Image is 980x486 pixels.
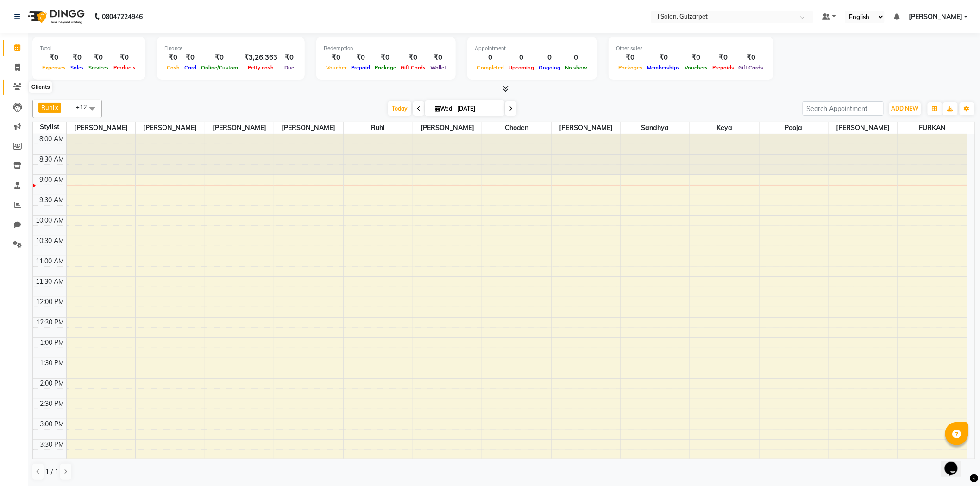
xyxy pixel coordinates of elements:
span: Gift Cards [736,64,766,71]
span: Keya [690,122,759,134]
span: Prepaids [710,64,736,71]
b: 08047224946 [102,4,143,30]
span: Products [111,64,138,71]
span: Package [372,64,398,71]
div: 3:30 PM [38,440,66,449]
span: Cash [164,64,182,71]
div: 12:30 PM [35,318,66,327]
div: ₹0 [86,52,111,63]
span: Online/Custom [199,64,240,71]
button: ADD NEW [889,102,921,115]
div: 8:00 AM [38,134,66,144]
div: ₹0 [199,52,240,63]
img: logo [24,4,87,30]
div: 9:30 AM [38,195,66,205]
input: Search Appointment [803,101,884,116]
div: ₹0 [682,52,710,63]
span: Petty cash [245,64,276,71]
span: Ongoing [536,64,563,71]
div: ₹0 [111,52,138,63]
span: [PERSON_NAME] [274,122,343,134]
div: 3:00 PM [38,419,66,429]
span: ADD NEW [892,105,919,112]
div: Stylist [33,122,66,132]
span: Sandhya [621,122,690,134]
iframe: chat widget [941,449,971,477]
span: Ruhi [344,122,413,134]
div: Total [40,44,138,52]
span: [PERSON_NAME] [205,122,274,134]
div: ₹0 [428,52,448,63]
div: 9:00 AM [38,175,66,185]
span: [PERSON_NAME] [136,122,205,134]
span: Sales [68,64,86,71]
span: Services [86,64,111,71]
span: FURKAN [898,122,967,134]
div: ₹0 [164,52,182,63]
span: Expenses [40,64,68,71]
span: Ruhi [41,104,54,111]
span: [PERSON_NAME] [552,122,621,134]
div: 1:30 PM [38,358,66,368]
div: 2:30 PM [38,399,66,409]
div: 10:00 AM [34,216,66,225]
span: Gift Cards [398,64,428,71]
span: Today [388,101,411,116]
div: ₹0 [182,52,199,63]
span: Memberships [645,64,682,71]
span: Wallet [428,64,448,71]
a: x [54,104,58,111]
span: Due [282,64,296,71]
div: ₹0 [710,52,736,63]
span: Card [182,64,199,71]
div: Appointment [475,44,590,52]
input: 2025-09-03 [454,102,501,116]
div: 12:00 PM [35,297,66,307]
div: ₹3,26,363 [240,52,281,63]
div: 1:00 PM [38,338,66,348]
span: +12 [76,103,94,111]
span: Choden [482,122,551,134]
div: Finance [164,44,297,52]
span: Wed [433,105,454,112]
div: 0 [506,52,536,63]
div: ₹0 [616,52,645,63]
span: No show [563,64,590,71]
div: Other sales [616,44,766,52]
div: ₹0 [372,52,398,63]
div: ₹0 [40,52,68,63]
span: [PERSON_NAME] [67,122,136,134]
div: Redemption [324,44,448,52]
div: ₹0 [736,52,766,63]
div: ₹0 [398,52,428,63]
div: ₹0 [68,52,86,63]
div: 0 [475,52,506,63]
span: 1 / 1 [45,467,58,477]
div: 11:00 AM [34,256,66,266]
div: ₹0 [324,52,349,63]
div: 2:00 PM [38,379,66,388]
div: 8:30 AM [38,155,66,164]
span: Completed [475,64,506,71]
span: [PERSON_NAME] [413,122,482,134]
div: 11:30 AM [34,277,66,287]
span: [PERSON_NAME] [909,12,962,22]
div: 0 [536,52,563,63]
span: Vouchers [682,64,710,71]
span: Prepaid [349,64,372,71]
div: Clients [29,82,52,93]
div: ₹0 [349,52,372,63]
span: Packages [616,64,645,71]
div: ₹0 [645,52,682,63]
div: 10:30 AM [34,236,66,246]
span: Voucher [324,64,349,71]
div: 0 [563,52,590,63]
span: pooja [760,122,829,134]
span: Upcoming [506,64,536,71]
span: [PERSON_NAME] [829,122,898,134]
div: ₹0 [281,52,297,63]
